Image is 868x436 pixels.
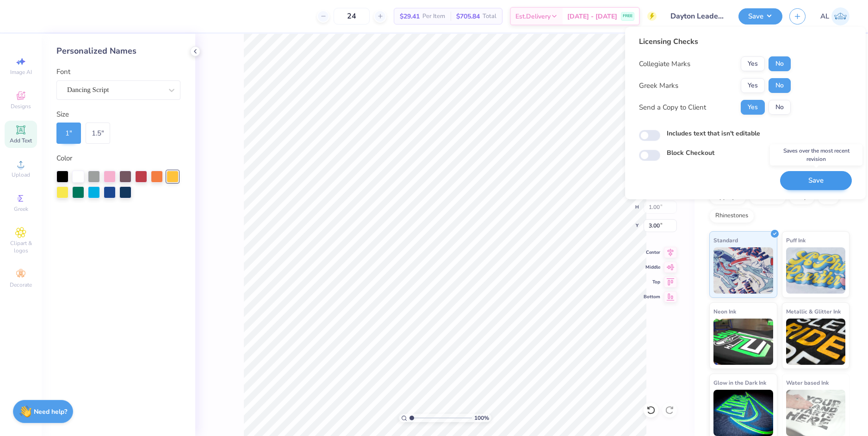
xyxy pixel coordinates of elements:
span: 100 % [474,414,489,422]
span: Middle [644,264,660,270]
div: Greek Marks [639,80,678,91]
button: No [769,78,791,93]
div: 1.5 " [86,123,110,144]
span: Top [644,279,660,285]
span: Decorate [10,281,32,289]
div: Size [56,109,180,120]
button: Yes [741,56,765,71]
span: [DATE] - [DATE] [567,12,617,21]
span: Add Text [10,137,32,144]
div: Color [56,153,180,164]
span: Upload [12,171,30,178]
strong: Need help? [34,407,67,416]
img: Glow in the Dark Ink [713,390,773,436]
span: Designs [11,103,31,110]
span: Image AI [10,68,32,76]
span: $29.41 [400,12,420,21]
button: No [769,56,791,71]
span: Total [483,12,496,21]
span: Center [644,249,660,256]
span: Est. Delivery [515,12,551,21]
input: – – [334,8,370,25]
div: Send a Copy to Client [639,102,706,113]
img: Standard [713,247,773,294]
img: Puff Ink [786,247,846,294]
span: FREE [623,13,632,19]
span: Neon Ink [713,307,736,316]
span: AL [820,11,829,22]
div: Collegiate Marks [639,59,690,69]
label: Includes text that isn't editable [667,129,760,138]
img: Alyzza Lydia Mae Sobrino [831,7,849,25]
div: Personalized Names [56,45,180,57]
span: Bottom [644,294,660,300]
label: Font [56,67,70,77]
button: Yes [741,78,765,93]
img: Metallic & Glitter Ink [786,319,846,365]
span: Clipart & logos [5,239,37,254]
button: Save [738,8,782,25]
button: No [769,100,791,115]
span: $705.84 [456,12,480,21]
div: Licensing Checks [639,36,791,47]
img: Neon Ink [713,319,773,365]
div: Saves over the most recent revision [770,144,862,166]
input: Untitled Design [663,7,732,25]
label: Block Checkout [667,148,714,158]
a: AL [820,7,849,25]
span: Glow in the Dark Ink [713,378,766,387]
button: Yes [741,100,765,115]
span: Water based Ink [786,378,829,387]
span: Per Item [422,12,445,21]
div: Rhinestones [709,209,754,223]
span: Metallic & Glitter Ink [786,307,841,316]
span: Greek [14,205,28,213]
span: Standard [713,235,738,245]
span: Puff Ink [786,235,806,245]
button: Save [780,171,852,190]
img: Water based Ink [786,390,846,436]
div: 1 " [56,123,81,144]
